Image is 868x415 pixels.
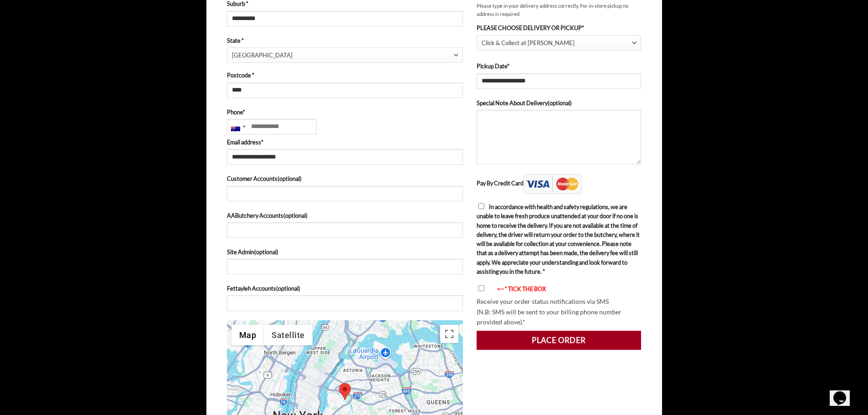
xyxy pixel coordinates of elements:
[830,379,859,406] iframe: chat widget
[477,203,640,275] span: In accordance with health and safety regulations, we are unable to leave fresh produce unattended...
[477,98,642,108] label: Special Note About Delivery
[227,284,463,293] label: Fettayleh Accounts
[264,325,313,345] button: Show satellite imagery
[477,2,642,18] small: Please type in your delivery address correctly. For in-store pickup no address is required
[227,36,463,45] label: State
[524,174,582,194] img: Pay By Credit Card
[227,108,463,117] label: Phone
[478,285,484,291] input: <-- * TICK THE BOX
[227,174,463,183] label: Customer Accounts
[227,71,463,80] label: Postcode
[227,47,463,63] span: State
[227,247,463,256] label: Site Admin
[227,119,248,134] div: Australia: +61
[477,297,642,328] p: Receive your order status notifications via SMS (N.B: SMS will be sent to your billing phone numb...
[489,287,497,292] img: arrow-blink.gif
[231,325,264,345] button: Show street map
[478,203,484,209] input: In accordance with health and safety regulations, we are unable to leave fresh produce unattended...
[276,285,300,292] span: (optional)
[283,212,308,219] span: (optional)
[227,138,463,147] label: Email address
[477,23,642,32] label: PLEASE CHOOSE DELIVERY OR PICKUP
[548,99,572,107] span: (optional)
[477,35,642,51] span: Click & Collect at Abu Ahmad Butchery
[477,331,642,350] button: Place order
[440,325,458,343] button: Toggle fullscreen view
[254,248,278,256] span: (optional)
[232,48,454,63] span: New South Wales
[477,179,582,187] label: Pay By Credit Card
[277,175,302,182] span: (optional)
[497,285,546,292] font: <-- * TICK THE BOX
[482,36,632,51] span: Click & Collect at Abu Ahmad Butchery
[227,211,463,220] label: AAButchery Accounts
[477,61,642,71] label: Pickup Date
